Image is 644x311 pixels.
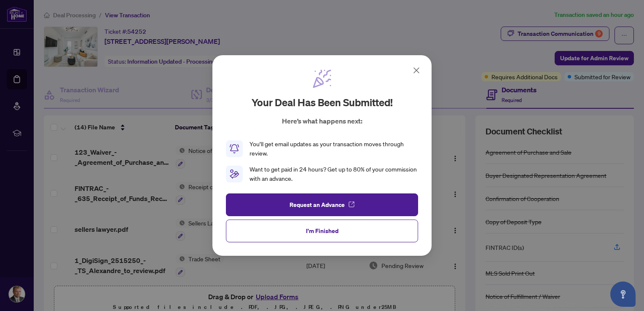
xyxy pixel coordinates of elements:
[282,116,362,126] p: Here’s what happens next:
[610,282,636,307] button: Open asap
[226,220,418,242] button: I'm Finished
[250,139,418,158] div: You’ll get email updates as your transaction moves through review.
[250,165,418,183] div: Want to get paid in 24 hours? Get up to 80% of your commission with an advance.
[226,193,418,216] button: Request an Advance
[290,198,345,212] span: Request an Advance
[252,96,393,109] h2: Your deal has been submitted!
[306,224,338,238] span: I'm Finished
